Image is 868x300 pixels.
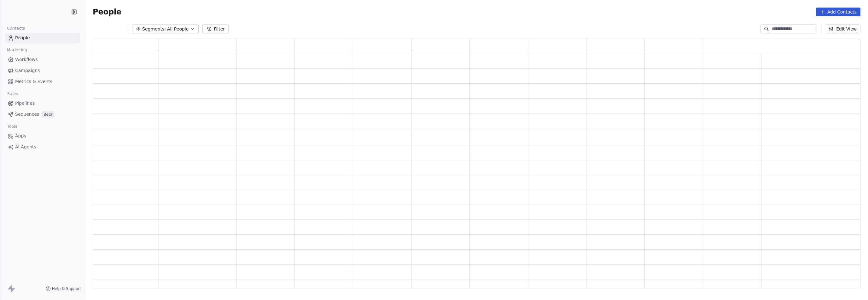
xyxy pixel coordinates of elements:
span: Apps [15,133,26,139]
span: All People [167,26,189,32]
a: Workflows [5,54,80,65]
a: Metrics & Events [5,76,80,87]
span: Workflows [15,56,38,63]
span: People [93,7,121,17]
a: People [5,33,80,43]
button: Filter [202,25,229,33]
a: Apps [5,131,80,141]
span: Beta [42,111,54,118]
span: AI Agents [15,144,36,150]
span: Contacts [4,24,28,33]
a: AI Agents [5,142,80,152]
span: Sales [4,89,21,98]
span: Metrics & Events [15,78,52,85]
span: Help & Support [52,286,81,291]
span: People [15,35,30,41]
span: Tools [4,122,20,131]
button: Add Contacts [816,8,860,16]
span: Sequences [15,111,39,118]
span: Pipelines [15,100,35,107]
span: Campaigns [15,67,40,74]
div: grid [93,53,861,288]
a: Pipelines [5,98,80,108]
a: Campaigns [5,65,80,76]
a: SequencesBeta [5,109,80,119]
button: Edit View [825,25,860,33]
span: Segments: [142,26,166,32]
a: Help & Support [46,286,81,291]
span: Marketing [4,45,30,55]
